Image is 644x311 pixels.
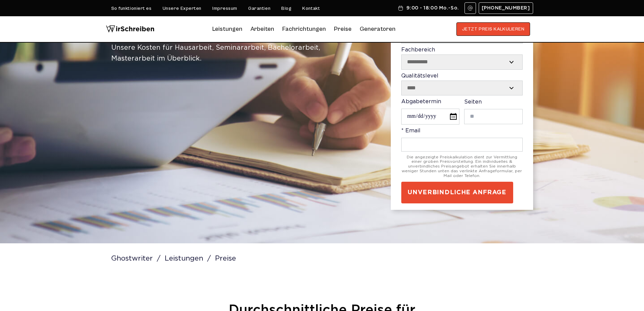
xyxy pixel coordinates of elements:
[408,188,506,197] span: UNVERBINDLICHE ANFRAGE
[111,42,347,64] div: Unsere Kosten für Hausarbeit, Seminararbeit, Bachelorarbeit, Masterarbeit im Überblick.
[398,5,404,11] img: Schedule
[163,6,201,11] a: Unsere Experten
[464,99,482,105] span: Seiten
[165,256,213,262] a: Leistungen
[402,81,522,95] select: Qualitätslevel
[111,6,152,11] a: So funktioniert es
[401,73,523,96] label: Qualitätslevel
[248,6,270,11] a: Garantien
[401,99,459,125] label: Abgabetermin
[111,256,163,262] a: Ghostwriter
[479,2,533,14] a: [PHONE_NUMBER]
[401,155,523,178] div: Die angezeigte Preiskalkulation dient zur Vermittlung einer groben Preisvorstellung. Ein individu...
[406,5,459,11] span: 9:00 - 18:00 Mo.-So.
[401,8,523,203] form: Contact form
[468,5,473,11] img: Email
[282,24,326,35] a: Fachrichtungen
[401,47,523,70] label: Fachbereich
[281,6,291,11] a: Blog
[401,109,459,125] input: Abgabetermin
[302,6,320,11] a: Kontakt
[401,128,523,151] label: * Email
[482,5,530,11] span: [PHONE_NUMBER]
[212,24,242,35] a: Leistungen
[456,22,530,36] button: JETZT PREIS KALKULIEREN
[334,25,352,32] a: Preise
[360,24,396,35] a: Generatoren
[212,6,237,11] a: Impressum
[251,24,274,35] a: Arbeiten
[401,138,523,152] input: * Email
[106,22,154,36] img: logo wirschreiben
[215,256,238,262] span: Preise
[401,182,513,203] button: UNVERBINDLICHE ANFRAGE
[402,55,522,69] select: Fachbereich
